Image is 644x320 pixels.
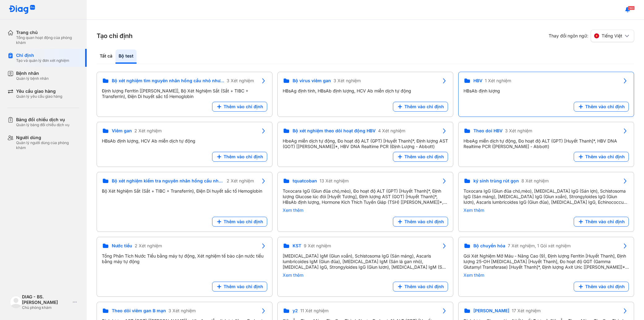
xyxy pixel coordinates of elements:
[224,154,263,160] span: Thêm vào chỉ định
[224,284,263,289] span: Thêm vào chỉ định
[404,219,444,224] span: Thêm vào chỉ định
[212,102,267,112] button: Thêm vào chỉ định
[16,140,79,150] div: Quản lý người dùng của phòng khám
[574,152,629,162] button: Thêm vào chỉ định
[574,217,629,227] button: Thêm vào chỉ định
[102,253,267,264] div: Tổng Phân Tích Nước Tiểu bằng máy tự động, Xét nghiệm tế bào cặn nước tiểu bằng máy tự động
[628,6,635,10] span: 160
[293,78,331,83] span: Bộ virus viêm gan
[134,128,162,134] span: 2 Xét nghiệm
[283,207,448,213] div: Xem thêm
[473,178,519,184] span: ký sinh trùng rút gọn
[135,243,162,249] span: 2 Xét nghiệm
[102,138,267,144] div: HBsAb định lượng, HCV Ab miễn dịch tự động
[585,284,625,289] span: Thêm vào chỉ định
[300,308,329,314] span: 11 Xét nghiệm
[473,243,505,249] span: Bộ chuyển hóa
[283,253,448,270] div: [MEDICAL_DATA] IgM (Giun xoắn), Schistosoma IgG (Sán máng), Ascaris lumbricoides IgM (Giun đũa), ...
[212,152,267,162] button: Thêm vào chỉ định
[585,104,625,109] span: Thêm vào chỉ định
[378,128,405,134] span: 4 Xét nghiệm
[505,128,532,134] span: 3 Xét nghiệm
[224,219,263,224] span: Thêm vào chỉ định
[293,308,298,314] span: y2
[16,135,79,140] div: Người dùng
[227,178,254,184] span: 2 Xét nghiệm
[549,30,634,42] div: Thay đổi ngôn ngữ:
[16,58,69,63] div: Tạo và quản lý đơn xét nghiệm
[10,296,22,308] img: logo
[463,88,629,94] div: HBsAb định lượng
[16,53,69,58] div: Chỉ định
[293,243,301,249] span: KST
[16,70,49,76] div: Bệnh nhân
[168,308,196,314] span: 3 Xét nghiệm
[463,138,629,149] div: HbeAg miễn dịch tự động, Đo hoạt độ ALT (GPT) [Huyết Thanh]*, HBV DNA Realtime PCR ([PERSON_NAME]...
[97,32,133,40] h3: Tạo chỉ định
[224,104,263,109] span: Thêm vào chỉ định
[283,88,448,94] div: HBsAg định tính, HBsAb định lượng, HCV Ab miễn dịch tự động
[112,308,166,314] span: Theo dõi viêm gan B mạn
[102,188,267,194] div: Bộ Xét Nghiệm Sắt (Sắt + TIBC + Transferrin), Điện Di huyết sắc tố Hemoglobin
[16,88,62,94] div: Yêu cầu giao hàng
[227,78,254,83] span: 3 Xét nghiệm
[473,78,482,83] span: HBV
[16,76,49,81] div: Quản lý bệnh nhân
[283,272,448,278] div: Xem thêm
[22,294,70,305] div: DIAG - BS. [PERSON_NAME]
[585,219,625,224] span: Thêm vào chỉ định
[473,128,503,134] span: Theo doi HBV
[393,102,448,112] button: Thêm vào chỉ định
[521,178,549,184] span: 8 Xét nghiệm
[283,188,448,205] div: Toxocara IgG (Giun đũa chó,mèo), Đo hoạt độ ALT (GPT) [Huyết Thanh]*, Định lượng Glucose lúc đói ...
[293,178,317,184] span: tquatcoban
[9,5,35,15] img: logo
[97,49,115,64] div: Tất cả
[463,188,629,205] div: Toxocara IgG (Giun đũa chó,mèo), [MEDICAL_DATA] IgG (Sán lợn), Schistosoma IgG (Sán máng), [MEDIC...
[473,308,509,314] span: [PERSON_NAME]
[463,253,629,270] div: Gói Xét Nghiệm Mỡ Máu - Nâng Cao (9), Định lượng Ferritin [Huyết Thanh], Định lượng 25-OH [MEDICA...
[404,104,444,109] span: Thêm vào chỉ định
[283,138,448,149] div: HbeAg miễn dịch tự động, Đo hoạt độ ALT (GPT) [Huyết Thanh]*, Định lượng AST (GOT) [[PERSON_NAME]...
[22,305,70,310] div: Chủ phòng khám
[393,217,448,227] button: Thêm vào chỉ định
[16,117,69,122] div: Bảng đối chiếu dịch vụ
[115,49,137,64] div: Bộ test
[16,35,79,45] div: Tổng quan hoạt động của phòng khám
[333,78,361,83] span: 3 Xét nghiệm
[485,78,511,83] span: 1 Xét nghiệm
[112,78,224,83] span: Bộ xét nghiệm tìm nguyên nhân hồng cầu nhỏ nhược s
[293,128,376,134] span: Bộ xét nghiệm theo dõi hoạt động HBV
[16,30,79,35] div: Trang chủ
[393,152,448,162] button: Thêm vào chỉ định
[320,178,349,184] span: 13 Xét nghiệm
[574,282,629,292] button: Thêm vào chỉ định
[585,154,625,160] span: Thêm vào chỉ định
[304,243,331,249] span: 9 Xét nghiệm
[212,217,267,227] button: Thêm vào chỉ định
[404,284,444,289] span: Thêm vào chỉ định
[512,308,541,314] span: 17 Xét nghiệm
[574,102,629,112] button: Thêm vào chỉ định
[16,94,62,99] div: Quản lý yêu cầu giao hàng
[508,243,571,249] span: 7 Xét nghiệm, 1 Gói xét nghiệm
[463,272,629,278] div: Xem thêm
[393,282,448,292] button: Thêm vào chỉ định
[112,243,132,249] span: Nước tiểu
[112,128,132,134] span: Viêm gan
[102,88,267,99] div: Định lượng Ferritin [[PERSON_NAME]], Bộ Xét Nghiệm Sắt (Sắt + TIBC + Transferrin), Điện Di huyết ...
[16,122,69,127] div: Quản lý bảng đối chiếu dịch vụ
[404,154,444,160] span: Thêm vào chỉ định
[212,282,267,292] button: Thêm vào chỉ định
[112,178,224,184] span: Bộ xét nghiệm kiểm tra nguyên nhân hồng cầu nhỏ nh
[463,207,629,213] div: Xem thêm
